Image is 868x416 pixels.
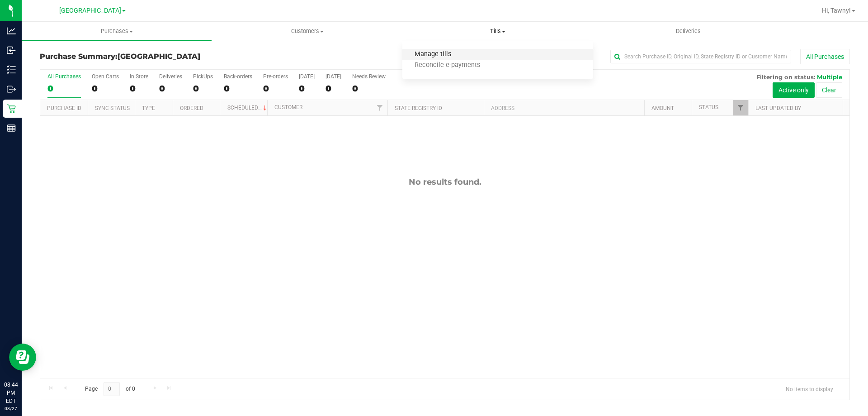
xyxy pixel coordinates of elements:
a: State Registry ID [395,105,442,111]
span: Filtering on status: [756,73,815,81]
div: Pre-orders [263,73,288,80]
div: [DATE] [325,73,341,80]
div: 0 [92,83,119,94]
iframe: Resource center [9,344,36,371]
span: Multiple [817,73,842,81]
span: [GEOGRAPHIC_DATA] [59,7,121,14]
span: Customers [212,27,402,35]
div: 0 [352,83,386,94]
div: PickUps [193,73,213,80]
div: Needs Review [352,73,386,80]
div: Deliveries [159,73,182,80]
inline-svg: Inbound [7,46,16,55]
a: Status [699,104,718,110]
div: 0 [299,83,315,94]
a: Purchases [22,22,212,41]
span: Page of 0 [77,382,142,396]
inline-svg: Inventory [7,65,16,74]
div: 0 [193,83,213,94]
a: Filter [373,100,387,115]
span: Manage tills [402,51,463,58]
div: 0 [263,83,288,94]
p: 08:44 PM EDT [4,381,18,405]
th: Address [484,100,644,116]
a: Scheduled [227,105,269,111]
div: In Store [130,73,148,80]
a: Tills Manage tills Reconcile e-payments [402,22,593,41]
div: [DATE] [299,73,315,80]
div: Open Carts [92,73,119,80]
p: 08/27 [4,405,18,412]
inline-svg: Outbound [7,85,16,94]
div: 0 [130,83,148,94]
inline-svg: Retail [7,104,16,113]
a: Purchase ID [47,105,81,111]
span: Tills [402,27,593,35]
div: Back-orders [224,73,252,80]
div: 0 [224,83,252,94]
div: No results found. [40,177,849,187]
button: Clear [816,82,842,98]
span: [GEOGRAPHIC_DATA] [118,52,200,61]
inline-svg: Analytics [7,26,16,35]
span: Deliveries [664,27,713,35]
a: Amount [651,105,674,111]
a: Filter [733,100,748,115]
span: Hi, Tawny! [822,7,851,14]
div: 0 [325,83,341,94]
div: 0 [159,83,182,94]
h3: Purchase Summary: [40,53,310,61]
a: Ordered [180,105,203,111]
span: Reconcile e-payments [402,62,492,69]
input: Search Purchase ID, Original ID, State Registry ID or Customer Name... [610,50,791,63]
span: No items to display [778,382,840,396]
a: Deliveries [593,22,783,41]
a: Last Updated By [755,105,801,111]
a: Customer [274,104,302,110]
a: Type [142,105,155,111]
button: Active only [773,82,815,98]
button: All Purchases [800,49,850,64]
span: Purchases [22,27,212,35]
div: All Purchases [47,73,81,80]
a: Sync Status [95,105,130,111]
div: 0 [47,83,81,94]
inline-svg: Reports [7,124,16,133]
a: Customers [212,22,402,41]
